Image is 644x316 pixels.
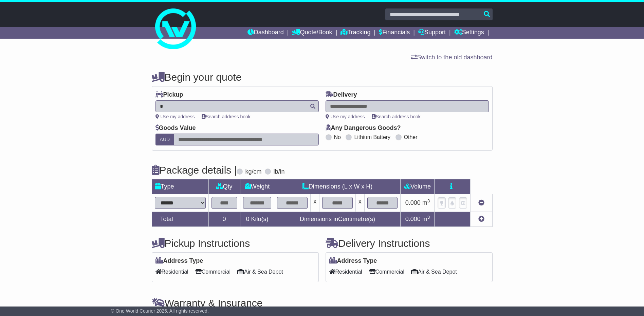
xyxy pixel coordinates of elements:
a: Search address book [372,114,421,119]
h4: Begin your quote [152,72,493,83]
h4: Delivery Instructions [326,238,493,249]
span: m [422,199,430,206]
label: AUD [155,134,174,145]
a: Quote/Book [292,27,332,39]
td: 0 [208,212,240,227]
sup: 3 [427,198,430,203]
td: Qty [208,179,240,194]
span: 0 [246,216,249,222]
a: Tracking [341,27,370,39]
span: Air & Sea Depot [411,266,457,277]
span: Residential [329,266,362,277]
a: Use my address [326,114,365,119]
label: lb/in [273,168,284,176]
span: Commercial [195,266,231,277]
a: Remove this item [478,199,484,206]
a: Dashboard [247,27,284,39]
span: Commercial [369,266,404,277]
label: No [334,134,341,140]
label: Goods Value [155,124,196,132]
span: Air & Sea Depot [237,266,283,277]
td: Kilo(s) [240,212,274,227]
label: Other [404,134,418,140]
td: Dimensions (L x W x H) [274,179,401,194]
a: Settings [454,27,484,39]
label: Address Type [155,257,203,265]
typeahead: Please provide city [155,100,319,112]
td: x [311,194,319,212]
sup: 3 [427,215,430,220]
a: Search address book [202,114,251,119]
label: Delivery [326,91,357,99]
h4: Warranty & Insurance [152,297,493,309]
h4: Pickup Instructions [152,238,319,249]
label: Any Dangerous Goods? [326,124,401,132]
span: © One World Courier 2025. All rights reserved. [111,308,209,314]
td: Total [152,212,208,227]
td: Volume [401,179,435,194]
a: Support [418,27,446,39]
label: Pickup [155,91,183,99]
a: Financials [379,27,410,39]
td: Weight [240,179,274,194]
span: Residential [155,266,188,277]
td: Type [152,179,208,194]
a: Switch to the old dashboard [411,54,492,61]
label: Lithium Battery [354,134,390,140]
span: m [422,216,430,222]
span: 0.000 [405,216,421,222]
a: Use my address [155,114,195,119]
td: x [355,194,364,212]
span: 0.000 [405,199,421,206]
label: kg/cm [245,168,261,176]
td: Dimensions in Centimetre(s) [274,212,401,227]
h4: Package details | [152,164,237,176]
label: Address Type [329,257,377,265]
a: Add new item [478,216,484,222]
